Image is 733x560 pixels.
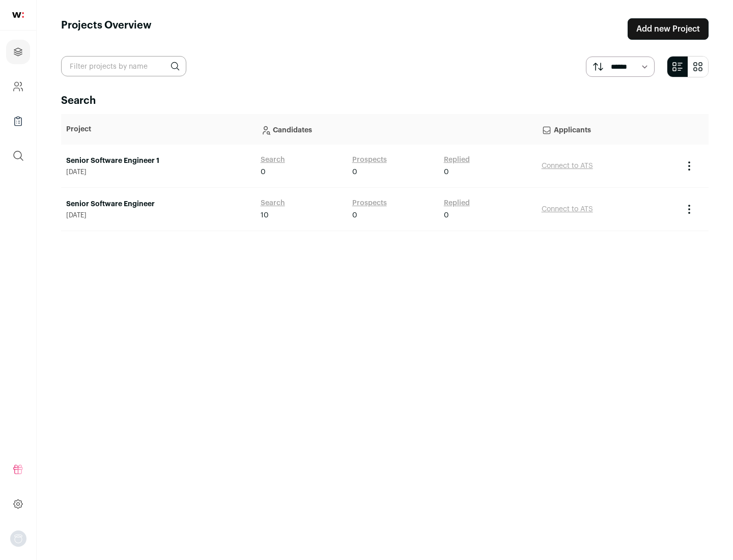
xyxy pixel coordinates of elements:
[66,156,250,166] a: Senior Software Engineer 1
[61,18,152,40] h1: Projects Overview
[66,124,250,134] p: Project
[444,167,449,177] span: 0
[261,167,266,177] span: 0
[683,203,695,215] button: Project Actions
[6,109,30,133] a: Company Lists
[352,155,387,165] a: Prospects
[444,155,470,165] a: Replied
[66,211,250,219] span: [DATE]
[66,199,250,209] a: Senior Software Engineer
[61,56,186,76] input: Filter projects by name
[261,210,269,220] span: 10
[61,94,709,108] h2: Search
[352,210,357,220] span: 0
[444,198,470,208] a: Replied
[542,119,673,139] p: Applicants
[628,18,709,40] a: Add new Project
[352,167,357,177] span: 0
[542,162,593,170] a: Connect to ATS
[261,155,285,165] a: Search
[12,12,24,18] img: wellfound-shorthand-0d5821cbd27db2630d0214b213865d53afaa358527fdda9d0ea32b1df1b89c2c.svg
[6,40,30,64] a: Projects
[683,160,695,172] button: Project Actions
[352,198,387,208] a: Prospects
[10,530,26,547] img: nopic.png
[261,119,531,139] p: Candidates
[6,74,30,99] a: Company and ATS Settings
[542,206,593,213] a: Connect to ATS
[66,168,250,176] span: [DATE]
[10,530,26,547] button: Open dropdown
[444,210,449,220] span: 0
[261,198,285,208] a: Search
